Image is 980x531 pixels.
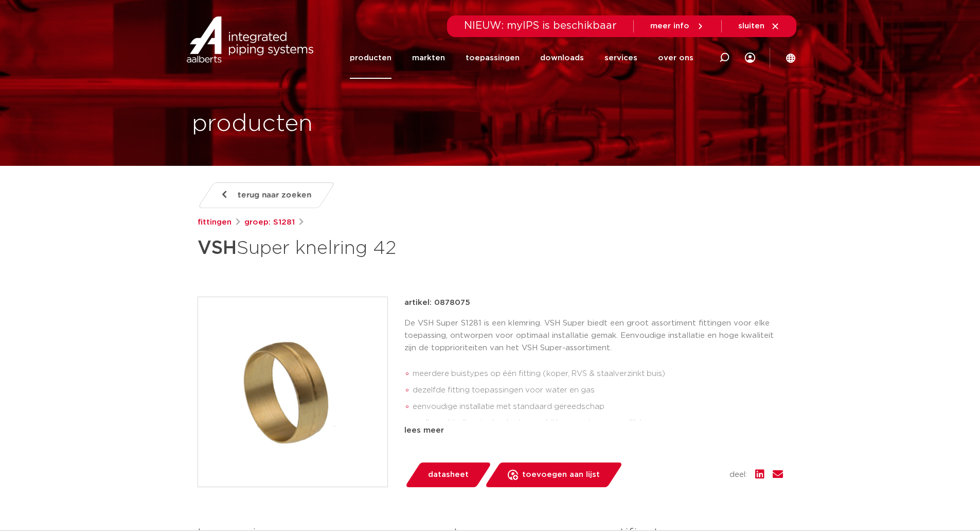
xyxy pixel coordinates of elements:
[464,21,617,31] span: NIEUW: myIPS is beschikbaar
[198,216,231,229] a: fittingen
[244,216,295,229] a: groep: S1281
[238,187,311,203] span: terug naar zoeken
[404,424,783,437] div: lees meer
[540,37,584,79] a: downloads
[658,37,693,79] a: over ons
[350,37,693,79] nav: Menu
[650,22,689,30] span: meer info
[192,108,313,141] h1: producten
[404,317,783,354] p: De VSH Super S1281 is een klemring. VSH Super biedt een groot assortiment fittingen voor elke toe...
[412,37,445,79] a: markten
[428,467,469,483] span: datasheet
[745,37,755,79] div: my IPS
[350,37,391,79] a: producten
[413,382,783,399] li: dezelfde fitting toepassingen voor water en gas
[738,22,780,31] a: sluiten
[650,22,705,31] a: meer info
[198,233,584,264] h1: Super knelring 42
[738,22,764,30] span: sluiten
[198,239,237,258] strong: VSH
[522,467,600,483] span: toevoegen aan lijst
[413,415,783,432] li: snelle verbindingstechnologie waarbij her-montage mogelijk is
[197,182,335,208] a: terug naar zoeken
[413,366,783,382] li: meerdere buistypes op één fitting (koper, RVS & staalverzinkt buis)
[466,37,520,79] a: toepassingen
[404,297,470,309] p: artikel: 0878075
[729,469,747,481] span: deel:
[413,399,783,415] li: eenvoudige installatie met standaard gereedschap
[198,297,387,487] img: Product Image for VSH Super knelring 42
[604,37,637,79] a: services
[404,463,492,487] a: datasheet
